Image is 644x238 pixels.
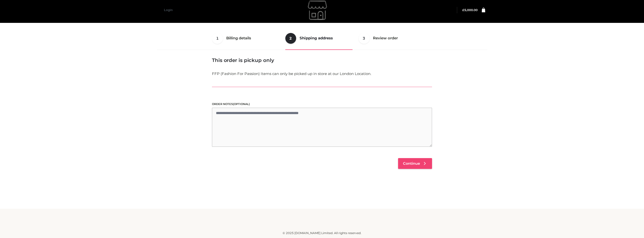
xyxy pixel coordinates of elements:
[462,8,464,12] span: £
[212,174,432,180] h4: Payment Method
[212,205,432,218] p: TEST MODE ENABLED. In test mode, you can use the card number [CREDIT_CARD_NUMBER] with any CVC an...
[212,196,432,203] p: Pay with your credit card via Stripe.
[402,153,425,158] bdi: 5,000.00
[462,8,478,12] a: £5,000.00
[462,8,478,12] bdi: 5,000.00
[402,153,405,158] span: £
[403,161,420,166] span: Continue
[212,57,432,63] h3: This order is pickup only
[212,149,395,162] th: Order Total
[212,71,432,77] p: FFP (Fashion For Passion) Items can only be picked up in store at our London Location.
[398,158,432,169] a: Continue
[212,102,432,106] label: Order notes
[233,102,250,106] span: (optional)
[159,231,485,236] div: © 2025 [DOMAIN_NAME] Limited. All rights reserved.
[164,8,173,12] a: Login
